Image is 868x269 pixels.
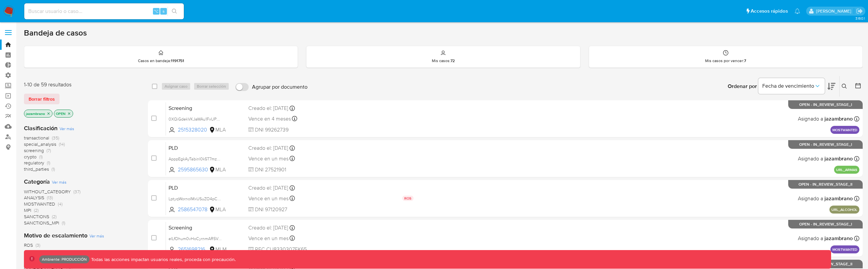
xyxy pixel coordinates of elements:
[795,8,800,14] a: Notificaciones
[89,256,236,263] p: Todas las acciones impactan usuarios reales, proceda con precaución.
[154,8,159,14] span: ⌥
[163,8,165,14] span: s
[816,8,854,14] p: jarvi.zambrano@mercadolibre.com.co
[168,7,181,16] button: search-icon
[42,258,87,261] p: Ambiente: PRODUCCIÓN
[751,8,788,15] span: Accesos rápidos
[24,7,184,16] input: Buscar usuario o caso...
[856,8,863,15] a: Salir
